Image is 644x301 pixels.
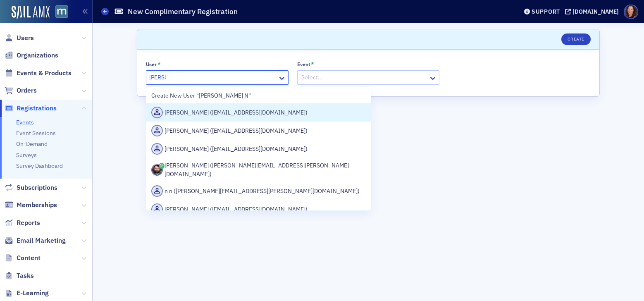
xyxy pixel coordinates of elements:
[16,119,34,126] a: Events
[5,51,58,60] a: Organizations
[5,183,57,192] a: Subscriptions
[5,271,34,280] a: Tasks
[146,61,157,67] div: User
[532,8,560,15] div: Support
[311,61,314,67] abbr: This field is required
[5,86,37,95] a: Orders
[624,5,638,19] span: Profile
[17,104,57,113] span: Registrations
[17,69,72,78] span: Events & Products
[5,289,49,298] a: E-Learning
[5,253,41,263] a: Content
[5,33,34,43] a: Users
[17,33,34,43] span: Users
[50,5,68,19] a: View Homepage
[128,7,238,17] h1: New Complimentary Registration
[12,6,50,19] img: SailAMX
[151,143,366,155] div: [PERSON_NAME] ([EMAIL_ADDRESS][DOMAIN_NAME])
[565,9,622,14] button: [DOMAIN_NAME]
[17,271,34,280] span: Tasks
[17,201,57,210] span: Memberships
[17,253,41,263] span: Content
[151,185,366,197] div: n n ([PERSON_NAME][EMAIL_ADDRESS][PERSON_NAME][DOMAIN_NAME])
[151,161,366,179] div: [PERSON_NAME] ([PERSON_NAME][EMAIL_ADDRESS][PERSON_NAME][DOMAIN_NAME])
[16,151,37,159] a: Surveys
[55,5,68,18] img: SailAMX
[16,129,56,137] a: Event Sessions
[16,140,48,148] a: On-Demand
[151,203,366,215] div: [PERSON_NAME] ([EMAIL_ADDRESS][DOMAIN_NAME])
[17,218,40,227] span: Reports
[17,183,57,192] span: Subscriptions
[572,8,619,15] div: [DOMAIN_NAME]
[297,61,310,67] div: Event
[17,236,66,245] span: Email Marketing
[5,218,40,227] a: Reports
[151,125,366,136] div: [PERSON_NAME] ([EMAIL_ADDRESS][DOMAIN_NAME])
[561,33,591,45] button: Create
[5,69,72,78] a: Events & Products
[5,104,57,113] a: Registrations
[151,91,366,100] div: Create New User "[PERSON_NAME] N"
[16,162,63,170] a: Survey Dashboard
[17,289,49,298] span: E-Learning
[5,201,57,210] a: Memberships
[17,51,58,60] span: Organizations
[157,61,161,67] abbr: This field is required
[17,86,37,95] span: Orders
[151,107,366,118] div: [PERSON_NAME] ([EMAIL_ADDRESS][DOMAIN_NAME])
[5,236,66,245] a: Email Marketing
